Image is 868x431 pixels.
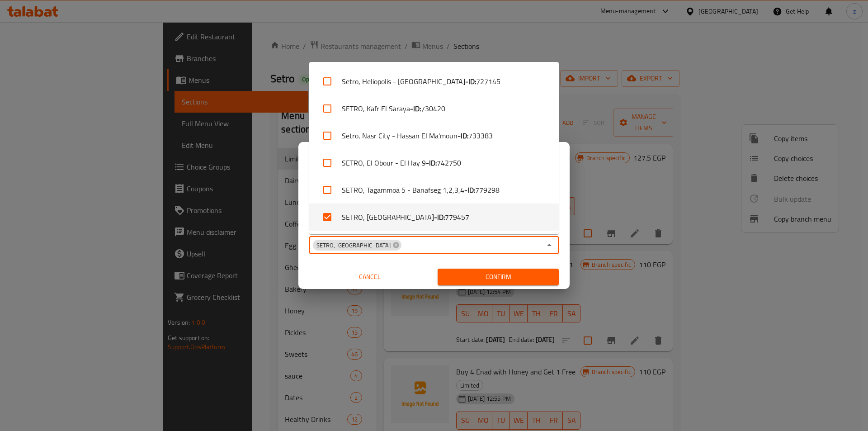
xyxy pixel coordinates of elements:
[309,176,559,204] li: SETRO, Tagammoa 5 - Banafseg 1,2,3,4
[458,130,468,141] b: - ID:
[309,122,559,149] li: Setro, Nasr City - Hassan El Ma'moun
[445,271,552,283] span: Confirm
[543,239,556,251] button: Close
[421,103,445,114] span: 730420
[309,269,430,285] button: Cancel
[410,103,421,114] b: - ID:
[434,212,445,223] b: - ID:
[465,76,476,87] b: - ID:
[445,212,469,223] span: 779457
[309,95,559,122] li: SETRO, Kafr El Saraya
[476,76,500,87] span: 727145
[309,149,559,176] li: SETRO, El Obour - El Hay 9
[426,157,437,168] b: - ID:
[313,271,427,283] span: Cancel
[437,157,461,168] span: 742750
[438,269,559,285] button: Confirm
[309,204,559,231] li: SETRO, [GEOGRAPHIC_DATA]
[475,185,500,195] span: 779298
[313,240,401,251] div: SETRO, [GEOGRAPHIC_DATA]
[313,241,394,250] span: SETRO, [GEOGRAPHIC_DATA]
[464,185,475,195] b: - ID:
[468,130,493,141] span: 733383
[309,68,559,95] li: Setro, Heliopolis - [GEOGRAPHIC_DATA]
